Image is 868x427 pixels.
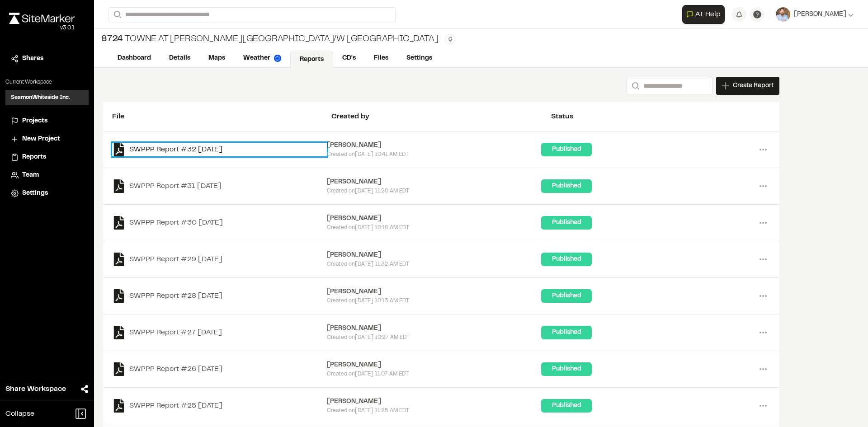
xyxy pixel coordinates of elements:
[9,24,75,32] div: Oh geez...please don't...
[9,13,75,24] img: rebrand.png
[101,33,438,46] div: Towne at [PERSON_NAME][GEOGRAPHIC_DATA]/W [GEOGRAPHIC_DATA]
[541,253,592,266] div: Published
[22,170,39,180] span: Team
[22,54,43,64] span: Shares
[541,326,592,339] div: Published
[11,134,83,144] a: New Project
[331,111,551,122] div: Created by
[794,9,846,19] span: [PERSON_NAME]
[11,188,83,198] a: Settings
[327,324,542,333] div: [PERSON_NAME]
[112,362,327,376] a: SWPPP Report #26 [DATE]
[327,333,542,342] div: Created on [DATE] 10:27 AM EDT
[108,7,125,22] button: Search
[11,94,70,102] h3: SeamonWhiteside Inc.
[327,260,542,268] div: Created on [DATE] 11:32 AM EDT
[397,50,441,67] a: Settings
[11,54,83,64] a: Shares
[112,289,327,303] a: SWPPP Report #28 [DATE]
[733,81,774,91] span: Create Report
[112,399,327,413] a: SWPPP Report #25 [DATE]
[327,224,542,232] div: Created on [DATE] 10:10 AM EDT
[199,50,234,67] a: Maps
[22,116,47,126] span: Projects
[112,143,327,156] a: SWPPP Report #32 [DATE]
[776,7,854,22] button: [PERSON_NAME]
[290,51,333,68] a: Reports
[541,362,592,376] div: Published
[11,170,83,180] a: Team
[108,50,160,67] a: Dashboard
[541,179,592,193] div: Published
[22,134,60,144] span: New Project
[327,360,542,370] div: [PERSON_NAME]
[695,9,721,20] span: AI Help
[101,33,123,46] span: 8724
[22,188,48,198] span: Settings
[627,77,643,95] button: Search
[327,297,542,305] div: Created on [DATE] 10:13 AM EDT
[327,150,542,159] div: Created on [DATE] 10:41 AM EDT
[5,408,34,419] span: Collapse
[5,78,89,86] p: Current Workspace
[160,50,199,67] a: Details
[682,5,728,24] div: Open AI Assistant
[327,214,542,224] div: [PERSON_NAME]
[327,187,542,195] div: Created on [DATE] 11:20 AM EDT
[5,384,66,394] span: Share Workspace
[22,152,46,162] span: Reports
[541,289,592,303] div: Published
[112,326,327,339] a: SWPPP Report #27 [DATE]
[234,50,290,67] a: Weather
[682,5,725,24] button: Open AI Assistant
[327,177,542,187] div: [PERSON_NAME]
[327,407,542,415] div: Created on [DATE] 11:25 AM EDT
[551,111,770,122] div: Status
[11,116,83,126] a: Projects
[445,34,455,44] button: Edit Tags
[11,152,83,162] a: Reports
[112,111,331,122] div: File
[327,287,542,297] div: [PERSON_NAME]
[274,55,281,62] img: precipai.png
[327,250,542,260] div: [PERSON_NAME]
[776,7,790,22] img: User
[333,50,365,67] a: CD's
[541,143,592,156] div: Published
[327,397,542,407] div: [PERSON_NAME]
[112,253,327,266] a: SWPPP Report #29 [DATE]
[112,179,327,193] a: SWPPP Report #31 [DATE]
[541,399,592,413] div: Published
[365,50,397,67] a: Files
[327,141,542,150] div: [PERSON_NAME]
[541,216,592,230] div: Published
[327,370,542,378] div: Created on [DATE] 11:07 AM EDT
[112,216,327,230] a: SWPPP Report #30 [DATE]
